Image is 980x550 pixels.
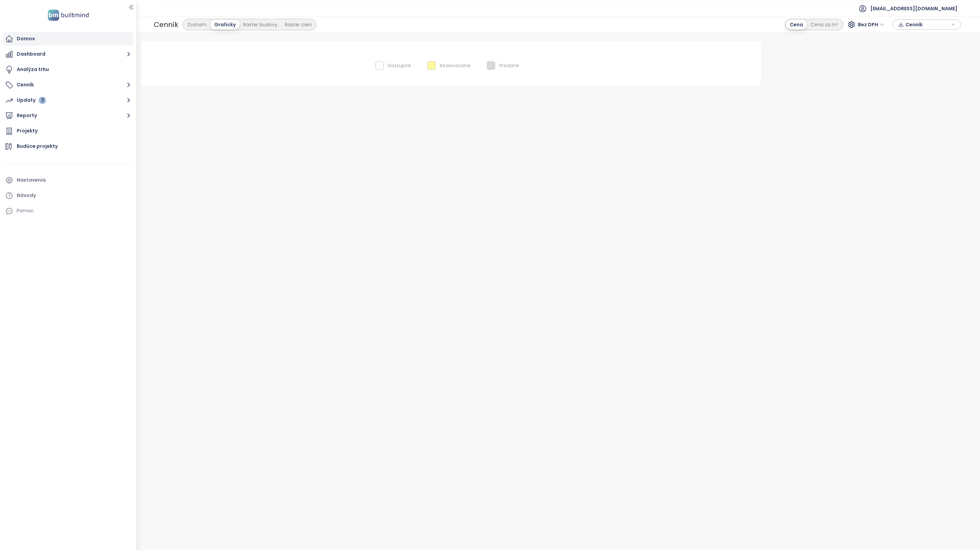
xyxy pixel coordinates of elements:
[3,189,133,202] a: Návody
[3,78,133,92] button: Cenník
[3,140,133,153] a: Budúce projekty
[3,94,133,107] button: Updaty 3
[896,19,957,30] div: button
[210,20,240,29] div: Graficky
[858,19,884,30] span: Bez DPH
[3,173,133,187] a: Nastavenia
[388,61,411,70] div: Dostupné
[3,47,133,61] button: Dashboard
[281,20,315,29] div: Raster cien
[3,32,133,46] a: Domov
[3,124,133,138] a: Projekty
[46,8,91,22] img: logo
[17,207,34,215] div: Pomoc
[499,61,519,70] div: Predané
[17,96,46,104] div: Updaty
[3,63,133,76] a: Analýza trhu
[17,65,49,74] div: Analýza trhu
[183,20,210,29] div: Zoznam
[807,20,842,29] div: Cena za m²
[440,61,471,70] div: Rezervované
[240,20,281,29] div: Raster budovy
[17,191,36,200] div: Návody
[870,0,957,17] span: [EMAIL_ADDRESS][DOMAIN_NAME]
[906,19,950,30] span: Cenník
[17,142,58,151] div: Budúce projekty
[39,97,46,104] div: 3
[17,176,46,184] div: Nastavenia
[3,204,133,218] div: Pomoc
[786,20,807,29] div: Cena
[3,109,133,123] button: Reporty
[17,127,38,135] div: Projekty
[154,18,178,31] div: Cenník
[17,34,35,43] div: Domov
